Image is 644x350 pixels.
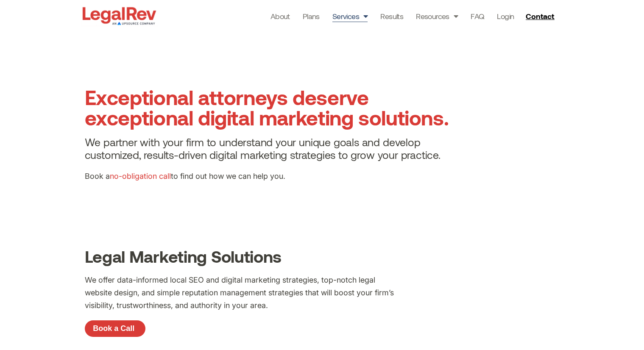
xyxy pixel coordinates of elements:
[416,10,458,22] a: Resources
[522,9,560,23] a: Contact
[332,10,368,22] a: Services
[497,10,514,22] a: Login
[85,274,394,312] p: We offer data-informed local SEO and digital marketing strategies, top-notch legal website design...
[93,325,134,332] span: Book a Call
[526,12,554,20] span: Contact
[85,136,463,161] h4: We partner with your firm to understand your unique goals and develop customized, results-driven ...
[110,172,171,181] a: no-obligation call
[85,87,463,128] h1: Exceptional attorneys deserve exceptional digital marketing solutions.
[303,10,320,22] a: Plans
[85,170,463,183] p: Book a to find out how we can help you.​
[270,10,290,22] a: About
[471,10,484,22] a: FAQ
[380,10,403,22] a: Results
[270,10,514,22] nav: Menu
[85,320,145,337] a: Book a Call
[85,248,560,265] h2: Legal Marketing Solutions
